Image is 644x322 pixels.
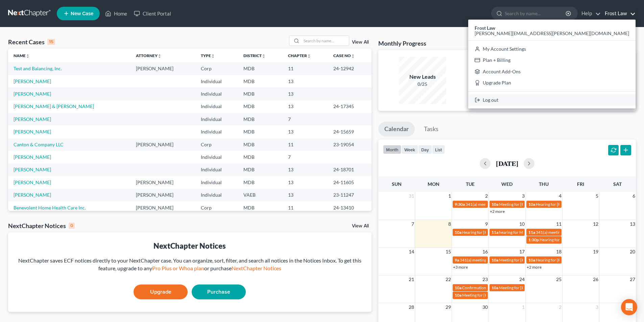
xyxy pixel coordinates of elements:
a: Home [102,7,130,20]
a: Case Nounfold_more [333,53,355,58]
button: day [418,145,432,154]
input: Search by name... [505,7,567,20]
a: Plan + Billing [468,54,636,66]
span: 10a [455,230,461,235]
i: unfold_more [351,54,355,58]
h3: Monthly Progress [378,39,426,47]
td: 7 [283,113,328,125]
span: 11a [492,230,498,235]
a: Upgrade [134,284,188,299]
span: 6 [632,192,636,200]
td: MDB [238,100,283,113]
td: MDB [238,176,283,189]
div: New Leads [399,73,446,81]
a: [PERSON_NAME] & [PERSON_NAME] [14,103,94,109]
span: Hearing for [PERSON_NAME] [540,237,592,242]
a: View All [352,224,369,228]
a: [PERSON_NAME] [14,179,51,185]
span: 12 [592,220,599,228]
td: 23-19054 [328,138,372,151]
span: 15 [445,248,452,256]
a: Nameunfold_more [14,53,30,58]
td: 24-18701 [328,164,372,176]
span: 9a [455,257,459,263]
span: 10a [528,257,535,263]
div: 15 [47,39,55,45]
td: Individual [195,88,238,100]
td: 13 [283,125,328,138]
a: +3 more [453,265,468,270]
td: MDB [238,62,283,75]
span: 10a [528,202,535,207]
td: MDB [238,138,283,151]
a: Help [578,7,601,20]
i: unfold_more [158,54,162,58]
td: Individual [195,113,238,125]
td: Corp [195,62,238,75]
span: 27 [629,275,636,283]
a: [PERSON_NAME] [14,116,51,122]
td: 11 [283,138,328,151]
td: 11 [283,62,328,75]
span: 25 [555,275,562,283]
span: 19 [592,248,599,256]
div: NextChapter Notices [14,241,366,251]
a: +2 more [490,209,505,214]
td: 24-13410 [328,201,372,214]
td: 11 [283,201,328,214]
span: 9:30a [455,202,465,207]
td: [PERSON_NAME] [130,201,195,214]
span: 1:30p [528,237,539,242]
span: Fri [577,181,584,187]
span: 13 [629,220,636,228]
span: 8 [448,220,452,228]
span: Hearing for [PERSON_NAME] [536,202,589,207]
a: Chapterunfold_more [288,53,311,58]
a: Upgrade Plan [468,77,636,89]
td: [PERSON_NAME] [130,189,195,201]
td: [PERSON_NAME] [130,138,195,151]
a: +2 more [527,265,542,270]
h2: [DATE] [496,160,518,167]
span: 10a [492,257,498,263]
a: [PERSON_NAME] [14,154,51,160]
span: 31 [408,192,415,200]
span: 11a [528,230,535,235]
span: 29 [445,303,452,311]
span: 7 [411,220,415,228]
td: Individual [195,189,238,201]
td: MDB [238,88,283,100]
a: [PERSON_NAME] [14,91,51,97]
td: MDB [238,151,283,163]
td: 7 [283,151,328,163]
span: 20 [629,248,636,256]
button: list [432,145,445,154]
td: MDB [238,75,283,88]
td: MDB [238,113,283,125]
span: Hearing for [PERSON_NAME] [536,257,589,263]
a: Benevolent Home Health Care Inc. [14,205,86,210]
i: unfold_more [262,54,266,58]
span: 21 [408,275,415,283]
a: NextChapter Notices [232,265,281,271]
span: 2 [558,303,562,311]
td: Individual [195,100,238,113]
a: View All [352,40,369,45]
a: Account Add-Ons [468,66,636,77]
span: 9 [484,220,488,228]
span: Tue [466,181,475,187]
td: 24-17345 [328,100,372,113]
a: Calendar [378,122,415,137]
span: 2 [484,192,488,200]
td: Individual [195,151,238,163]
a: [PERSON_NAME] [14,167,51,172]
td: [PERSON_NAME] [130,176,195,189]
div: 0/25 [399,81,446,88]
div: Recent Cases [8,38,55,46]
td: 24-15659 [328,125,372,138]
td: MDB [238,164,283,176]
td: 13 [283,100,328,113]
span: Mon [428,181,439,187]
strong: Frost Law [475,25,495,31]
td: 13 [283,176,328,189]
